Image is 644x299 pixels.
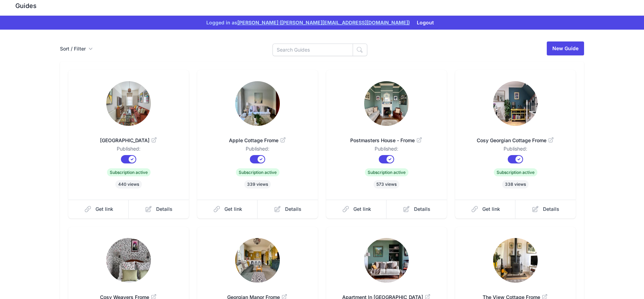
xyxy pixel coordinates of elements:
button: Logout [413,17,438,28]
a: Get link [68,200,129,219]
a: Details [129,200,189,219]
span: Get link [353,206,371,213]
a: Details [258,200,318,219]
a: [GEOGRAPHIC_DATA] [79,129,178,145]
span: [GEOGRAPHIC_DATA] [79,137,178,144]
h3: Guides [14,2,644,10]
a: [PERSON_NAME] ([PERSON_NAME][EMAIL_ADDRESS][DOMAIN_NAME]) [237,20,410,25]
a: New Guide [547,41,584,55]
span: Postmasters House - Frome [337,137,436,144]
span: 573 views [374,180,399,189]
img: us9m32x1wxf4nf560yrwx0b85ywb [364,238,409,283]
span: Cosy Georgian Cottage Frome [466,137,565,144]
a: Get link [326,200,387,219]
span: Details [285,206,301,213]
span: Get link [95,206,113,213]
span: Get link [482,206,500,213]
img: xxhbye9mgeh8maai0f0wryyber7f [106,238,151,283]
img: lhc4ua4xxgujpuqugs1fod3vs988 [364,81,409,126]
a: Get link [455,200,516,219]
span: Subscription active [494,168,537,176]
span: Logged in as [206,19,410,26]
span: Details [414,206,430,213]
a: Details [515,200,576,219]
dd: Published: [79,145,178,155]
img: 0sdfl32etm2i9i4xz32804xkgjx7 [493,81,538,126]
a: Apple Cottage Frome [208,129,307,145]
span: Apple Cottage Frome [208,137,307,144]
button: Sort / Filter [60,45,93,52]
a: Postmasters House - Frome [337,129,436,145]
a: Cosy Georgian Cottage Frome [466,129,565,145]
span: Details [543,206,559,213]
input: Search Guides [273,44,353,56]
img: 0bfxbco4mxqslj56twojqbi3ppj2 [235,81,280,126]
span: Subscription active [365,168,408,176]
a: Details [386,200,447,219]
span: 338 views [502,180,529,189]
span: Details [156,206,172,213]
dd: Published: [208,145,307,155]
img: ueo74gl7um3559myrldsxq31235h [493,238,538,283]
a: Get link [197,200,258,219]
img: kpbqcg789xsv730zbzq57n565x0a [106,81,151,126]
span: Get link [224,206,242,213]
dd: Published: [466,145,565,155]
span: 440 views [115,180,142,189]
span: 339 views [244,180,271,189]
dd: Published: [337,145,436,155]
span: Subscription active [236,168,279,176]
span: Subscription active [107,168,151,176]
img: 0e2aeif0xpun8bt3zimlwhiv97d9 [235,238,280,283]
